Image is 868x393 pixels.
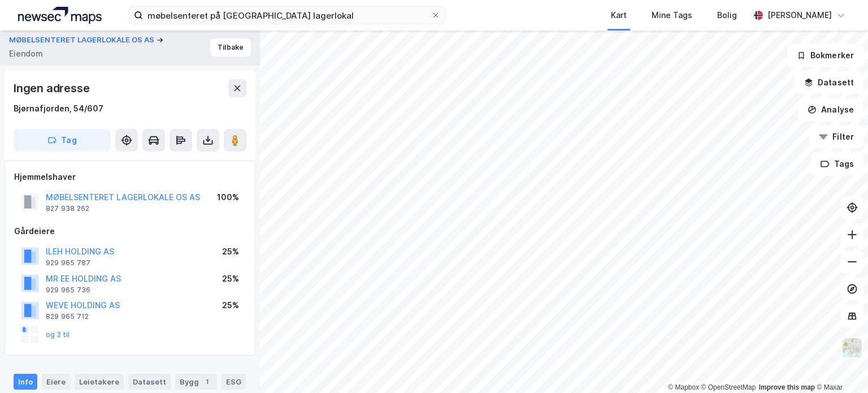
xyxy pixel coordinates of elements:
[143,7,431,24] input: Søk på adresse, matrikkel, gårdeiere, leietakere eller personer
[717,8,737,22] div: Bolig
[9,47,43,61] div: Eiendom
[811,339,868,393] div: Kontrollprogram for chat
[46,204,89,213] div: 827 938 262
[46,258,90,267] div: 929 965 787
[841,337,863,359] img: Z
[9,34,157,46] button: MØBELSENTERET LAGERLOKALE OS AS
[175,374,217,390] div: Bygg
[767,8,832,22] div: [PERSON_NAME]
[798,98,863,121] button: Analyse
[795,71,863,94] button: Datasett
[811,153,863,175] button: Tags
[14,374,37,390] div: Info
[222,272,239,286] div: 25%
[701,383,756,391] a: OpenStreetMap
[128,374,171,390] div: Datasett
[18,7,102,24] img: logo.a4113a55bc3d86da70a041830d287a7e.svg
[14,170,246,184] div: Hjemmelshaver
[201,376,212,387] div: 1
[14,102,103,115] div: Bjørnafjorden, 54/607
[210,38,251,57] button: Tilbake
[222,299,239,312] div: 25%
[668,383,699,391] a: Mapbox
[14,79,92,97] div: Ingen adresse
[75,374,124,390] div: Leietakere
[14,129,111,152] button: Tag
[42,374,70,390] div: Eiere
[217,191,239,204] div: 100%
[46,286,90,295] div: 929 965 736
[811,339,868,393] iframe: Chat Widget
[611,8,627,22] div: Kart
[222,245,239,258] div: 25%
[652,8,692,22] div: Mine Tags
[759,383,815,391] a: Improve this map
[787,44,863,67] button: Bokmerker
[222,374,246,390] div: ESG
[14,224,246,238] div: Gårdeiere
[46,312,89,321] div: 829 965 712
[809,126,863,148] button: Filter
